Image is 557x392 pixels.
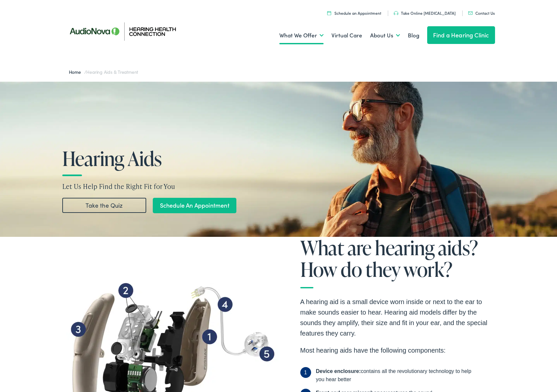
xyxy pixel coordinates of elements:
[300,367,311,378] span: 1
[394,10,456,16] a: Take Online [MEDICAL_DATA]
[62,198,146,213] a: Take the Quiz
[316,368,361,374] b: Device enclosure:
[408,23,419,48] a: Blog
[394,11,398,15] img: utility icon
[62,181,495,191] p: Let Us Help Find the Right Fit for You
[300,297,495,339] p: A hearing aid is a small device worn inside or next to the ear to make sounds easier to hear. Hea...
[69,69,138,75] span: /
[427,26,495,44] a: Find a Hearing Clinic
[327,11,331,15] img: utility icon
[468,11,473,15] img: utility icon
[279,23,324,48] a: What We Offer
[300,345,495,356] p: Most hearing aids have the following components:
[69,69,84,75] a: Home
[300,237,495,288] h2: What are hearing aids? How do they work?
[468,10,495,16] a: Contact Us
[316,367,472,383] div: contains all the revolutionary technology to help you hear better
[370,23,400,48] a: About Us
[327,10,381,16] a: Schedule an Appointment
[62,148,262,169] h1: Hearing Aids
[86,69,138,75] span: Hearing Aids & Treatment
[331,23,362,48] a: Virtual Care
[153,198,236,213] a: Schedule An Appointment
